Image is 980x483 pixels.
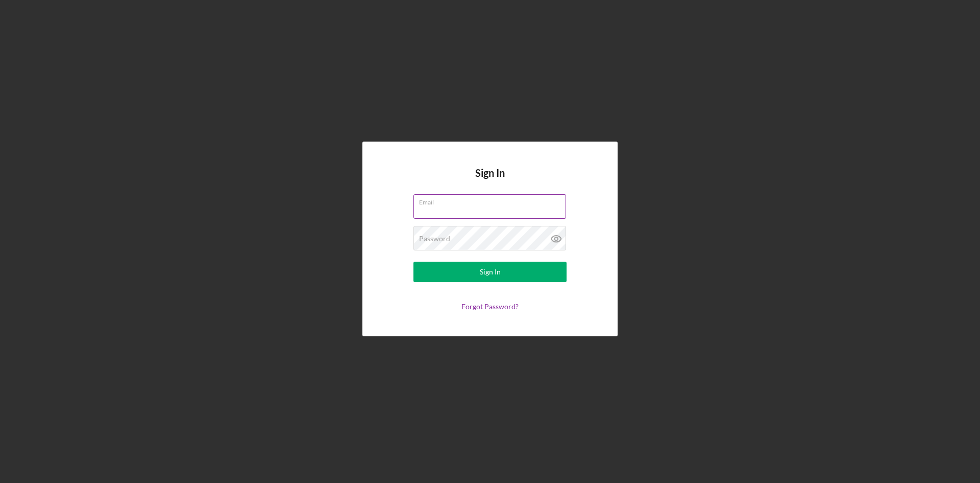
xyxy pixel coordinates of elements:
label: Email [419,195,566,206]
h4: Sign In [475,167,505,194]
button: Sign In [413,262,567,282]
label: Password [419,235,450,243]
a: Forgot Password? [461,302,519,311]
div: Sign In [480,262,501,282]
